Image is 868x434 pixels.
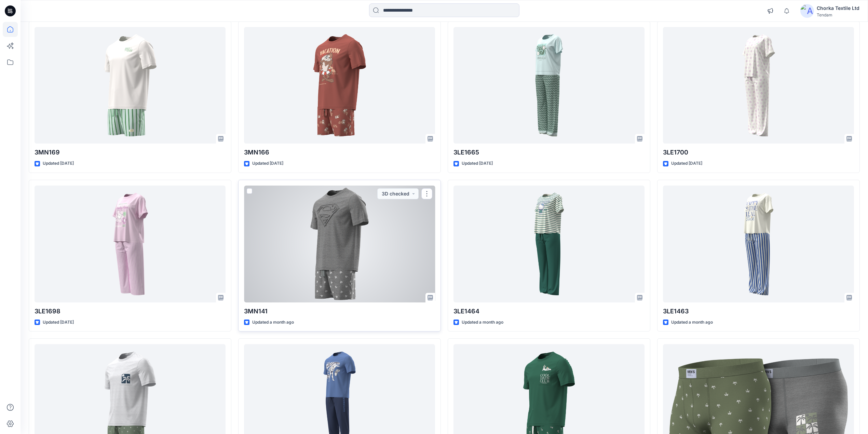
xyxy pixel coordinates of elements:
[244,27,435,144] a: 3MN166
[43,160,74,167] p: Updated [DATE]
[252,319,294,326] p: Updated a month ago
[671,160,702,167] p: Updated [DATE]
[663,148,854,157] p: 3LE1700
[244,307,435,316] p: 3MN141
[35,148,226,157] p: 3MN169
[663,307,854,316] p: 3LE1463
[244,186,435,302] a: 3MN141
[244,148,435,157] p: 3MN166
[817,12,859,17] div: Tendam
[663,186,854,302] a: 3LE1463
[671,319,713,326] p: Updated a month ago
[462,160,493,167] p: Updated [DATE]
[453,148,645,157] p: 3LE1665
[252,160,283,167] p: Updated [DATE]
[43,319,74,326] p: Updated [DATE]
[35,186,226,302] a: 3LE1698
[800,4,814,18] img: avatar
[35,307,226,316] p: 3LE1698
[663,27,854,144] a: 3LE1700
[453,307,645,316] p: 3LE1464
[453,186,645,302] a: 3LE1464
[35,27,226,144] a: 3MN169
[817,4,859,12] div: Chorka Textile Ltd
[462,319,503,326] p: Updated a month ago
[453,27,645,144] a: 3LE1665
